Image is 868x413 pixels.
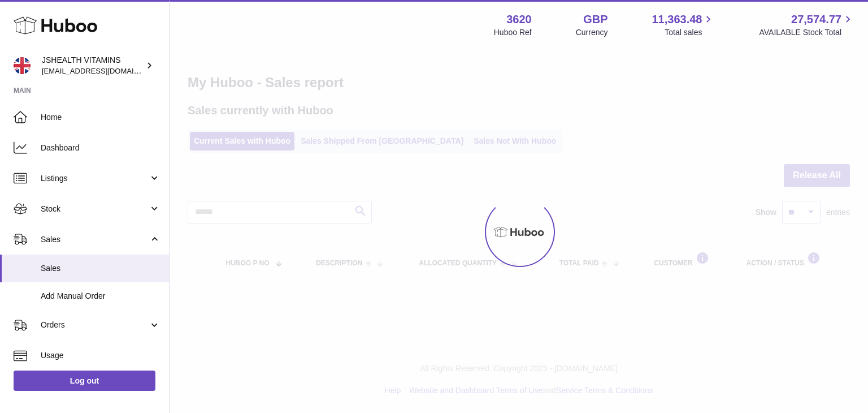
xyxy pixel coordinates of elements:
[41,173,149,184] span: Listings
[42,66,166,75] span: [EMAIL_ADDRESS][DOMAIN_NAME]
[42,55,144,76] div: JSHEALTH VITAMINS
[759,27,854,38] span: AVAILABLE Stock Total
[494,27,532,38] div: Huboo Ref
[506,12,532,27] strong: 3620
[41,291,160,302] span: Add Manual Order
[41,143,160,153] span: Dashboard
[41,234,149,245] span: Sales
[41,320,149,330] span: Orders
[14,371,155,391] a: Log out
[791,12,841,27] span: 27,574.77
[41,204,149,214] span: Stock
[576,27,608,38] div: Currency
[665,27,715,38] span: Total sales
[41,263,160,274] span: Sales
[41,350,160,361] span: Usage
[652,12,702,27] span: 11,363.48
[759,12,854,38] a: 27,574.77 AVAILABLE Stock Total
[652,12,715,38] a: 11,363.48 Total sales
[583,12,607,27] strong: GBP
[41,112,160,123] span: Home
[14,57,31,74] img: internalAdmin-3620@internal.huboo.com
